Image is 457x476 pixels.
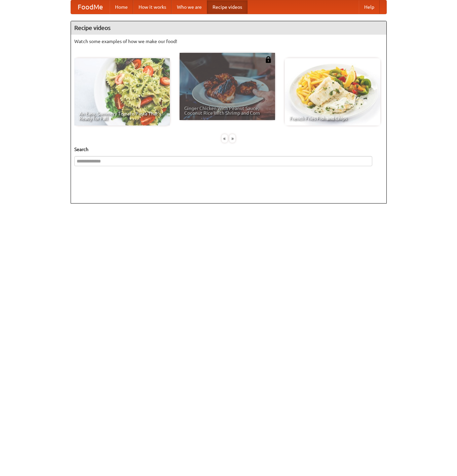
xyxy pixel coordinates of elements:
img: 483408.png [265,56,272,63]
a: Who we are [172,0,207,14]
div: « [222,134,228,143]
span: An Easy, Summery Tomato Pasta That's Ready for Fall [79,111,165,121]
a: Home [110,0,133,14]
a: Help [359,0,380,14]
h4: Recipe videos [71,21,386,35]
p: Watch some examples of how we make our food! [74,38,383,45]
div: » [229,134,235,143]
a: FoodMe [71,0,110,14]
a: An Easy, Summery Tomato Pasta That's Ready for Fall [74,58,170,125]
span: French Fries Fish and Chips [290,116,376,121]
a: Recipe videos [207,0,247,14]
h5: Search [74,146,383,153]
a: How it works [133,0,172,14]
a: French Fries Fish and Chips [285,58,380,125]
